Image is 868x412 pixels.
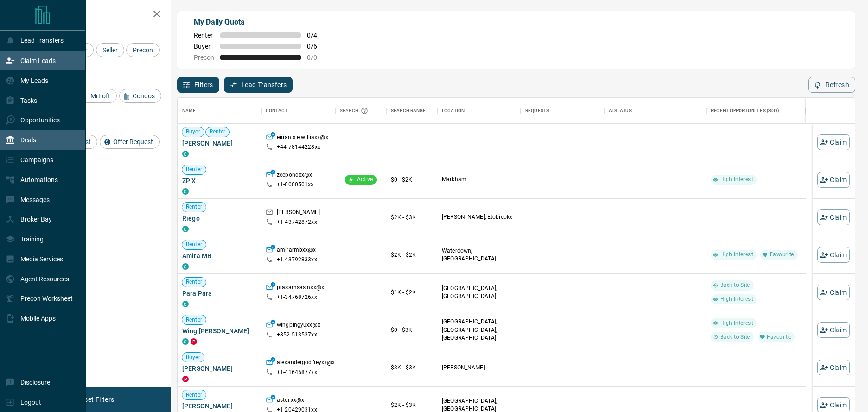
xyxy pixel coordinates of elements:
[307,43,327,50] span: 0 / 6
[194,54,214,61] span: Precon
[817,209,850,225] button: Claim
[391,213,433,222] p: $2K - $3K
[182,289,256,298] span: Para Para
[182,376,189,382] div: property.ca
[766,251,798,259] span: Favourite
[521,98,604,124] div: Requests
[266,98,287,124] div: Contact
[194,17,327,28] p: My Daily Quota
[182,176,256,185] span: ZP X
[261,98,335,124] div: Contact
[191,338,197,345] div: property.ca
[277,284,324,293] p: prasamsasinxx@x
[129,46,156,54] span: Precon
[716,176,757,184] span: High Interest
[182,326,256,336] span: Wing [PERSON_NAME]
[110,138,156,146] span: Offer Request
[277,293,317,301] p: +1- 34768726xx
[340,98,370,124] div: Search
[129,92,158,100] span: Condos
[277,359,335,368] p: alexandergodfreyxx@x
[307,32,327,39] span: 0 / 4
[182,165,206,173] span: Renter
[96,43,124,57] div: Seller
[194,43,214,50] span: Buyer
[442,213,516,221] p: [PERSON_NAME], Etobicoke
[224,77,293,93] button: Lead Transfers
[206,128,230,136] span: Renter
[100,135,160,149] div: Offer Request
[391,401,433,409] p: $2K - $3K
[182,226,189,232] div: condos.ca
[716,251,757,259] span: High Interest
[182,263,189,270] div: condos.ca
[442,318,516,342] p: [GEOGRAPHIC_DATA], [GEOGRAPHIC_DATA], [GEOGRAPHIC_DATA]
[391,176,433,184] p: $0 - $2K
[277,133,328,143] p: eirian.s.e.williaxx@x
[277,171,312,181] p: zeepongxx@x
[277,368,317,376] p: +1- 41645877xx
[30,9,161,20] h2: Filters
[277,181,314,189] p: +1- 0000501xx
[442,285,516,300] p: [GEOGRAPHIC_DATA], [GEOGRAPHIC_DATA]
[277,256,317,264] p: +1- 43792833xx
[177,77,219,93] button: Filters
[817,172,850,188] button: Claim
[442,98,465,124] div: Location
[182,214,256,223] span: Riego
[277,331,317,339] p: +852- 513537xx
[711,98,779,124] div: Recent Opportunities (30d)
[391,288,433,297] p: $1K - $2K
[716,295,757,303] span: High Interest
[182,301,189,307] div: condos.ca
[391,98,426,124] div: Search Range
[194,32,214,39] span: Renter
[277,209,320,218] p: [PERSON_NAME]
[182,139,256,148] span: [PERSON_NAME]
[99,46,121,54] span: Seller
[277,396,304,406] p: aster.xx@x
[763,333,795,341] span: Favourite
[716,281,754,289] span: Back to Site
[609,98,632,124] div: AI Status
[525,98,549,124] div: Requests
[182,354,204,361] span: Buyer
[182,188,189,195] div: condos.ca
[182,151,189,157] div: condos.ca
[182,364,256,373] span: [PERSON_NAME]
[178,98,261,124] div: Name
[817,360,850,375] button: Claim
[437,98,521,124] div: Location
[277,218,317,226] p: +1- 43742872xx
[182,251,256,260] span: Amira MB
[386,98,437,124] div: Search Range
[182,203,206,211] span: Renter
[442,364,516,372] p: [PERSON_NAME]
[716,319,757,327] span: High Interest
[182,338,189,345] div: condos.ca
[182,316,206,324] span: Renter
[817,247,850,263] button: Claim
[808,77,855,93] button: Refresh
[391,363,433,372] p: $3K - $3K
[391,251,433,259] p: $2K - $2K
[182,128,204,136] span: Buyer
[604,98,706,124] div: AI Status
[716,333,754,341] span: Back to Site
[817,322,850,338] button: Claim
[817,134,850,150] button: Claim
[277,246,316,256] p: amirarmbxx@x
[77,89,117,103] div: MrLoft
[391,326,433,334] p: $0 - $3K
[182,98,196,124] div: Name
[182,241,206,248] span: Renter
[353,176,377,184] span: Active
[706,98,806,124] div: Recent Opportunities (30d)
[119,89,161,103] div: Condos
[182,401,256,411] span: [PERSON_NAME]
[87,92,114,100] span: MrLoft
[442,247,516,263] p: Waterdown, [GEOGRAPHIC_DATA]
[277,321,320,331] p: wingpingyuxx@x
[70,392,120,407] button: Reset Filters
[307,54,327,61] span: 0 / 0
